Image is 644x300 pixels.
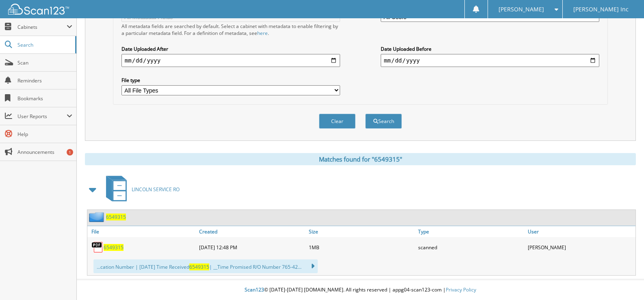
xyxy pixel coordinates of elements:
[307,239,416,255] div: 1MB
[416,239,526,255] div: scanned
[104,244,124,251] a: 6549315
[87,226,197,237] a: File
[17,41,71,48] span: Search
[573,7,629,12] span: [PERSON_NAME] Inc
[89,212,106,222] img: folder2.png
[245,286,264,293] span: Scan123
[416,226,526,237] a: Type
[77,280,644,300] div: © [DATE]-[DATE] [DOMAIN_NAME]. All rights reserved | appg04-scan123-com |
[17,24,67,30] span: Cabinets
[121,23,340,37] div: All metadata fields are searched by default. Select a cabinet with metadata to enable filtering b...
[8,4,69,15] img: scan123-logo-white.svg
[526,226,635,237] a: User
[121,45,340,52] label: Date Uploaded After
[17,77,72,84] span: Reminders
[446,286,476,293] a: Privacy Policy
[106,214,126,220] a: 6549315
[197,226,307,237] a: Created
[365,114,402,129] button: Search
[121,77,340,84] label: File type
[603,261,644,300] iframe: Chat Widget
[91,241,104,253] img: PDF.png
[67,149,73,155] div: 1
[121,54,340,67] input: start
[319,114,356,129] button: Clear
[526,239,635,255] div: [PERSON_NAME]
[93,259,318,273] div: ...cation Number | [DATE] Time Received | __Time Promised R/O Number 765-42...
[257,30,268,37] a: here
[17,131,72,138] span: Help
[17,95,72,102] span: Bookmarks
[499,7,544,12] span: [PERSON_NAME]
[381,45,599,52] label: Date Uploaded Before
[189,263,209,270] span: 6549315
[307,226,416,237] a: Size
[17,149,72,155] span: Announcements
[197,239,307,255] div: [DATE] 12:48 PM
[381,54,599,67] input: end
[17,113,67,120] span: User Reports
[17,59,72,66] span: Scan
[132,186,180,193] span: LINCOLN SERVICE RO
[85,153,636,165] div: Matches found for "6549315"
[101,173,180,205] a: LINCOLN SERVICE RO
